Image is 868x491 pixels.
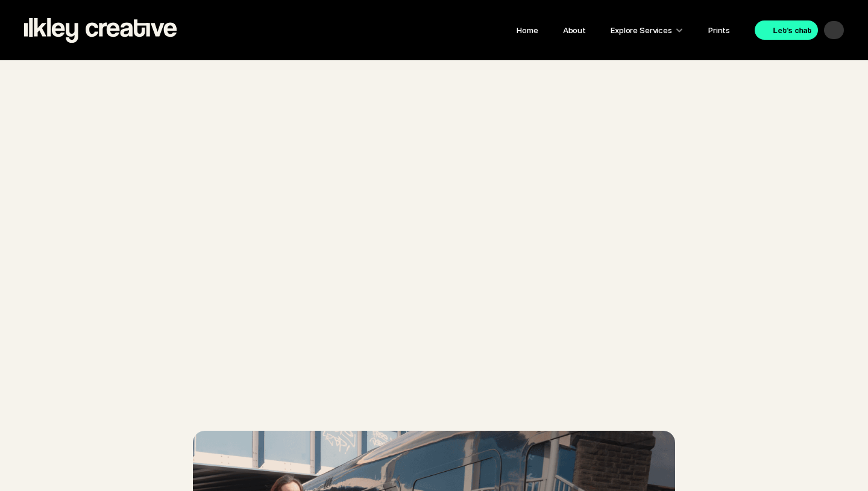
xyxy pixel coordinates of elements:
[611,22,672,38] p: Explore Services
[773,22,812,38] p: Let's chat
[755,20,818,40] a: Let's chat
[283,163,585,331] h1: Photography & Videography services in [GEOGRAPHIC_DATA]
[517,25,538,35] a: Home
[563,25,586,35] a: About
[708,25,730,35] a: Prints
